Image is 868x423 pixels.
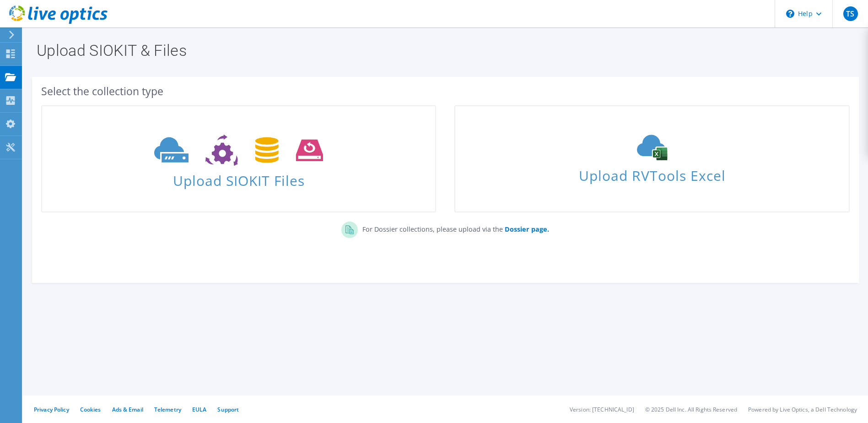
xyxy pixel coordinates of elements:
a: Cookies [80,406,101,413]
span: Upload SIOKIT Files [42,168,435,188]
a: Support [217,406,239,413]
h1: Upload SIOKIT & Files [37,43,850,58]
svg: \n [786,10,794,18]
a: Upload RVTools Excel [454,105,849,212]
a: Telemetry [154,406,181,413]
li: Version: [TECHNICAL_ID] [570,406,634,413]
a: Upload SIOKIT Files [41,105,436,212]
span: Upload RVTools Excel [455,163,848,183]
a: Dossier page. [503,225,549,233]
li: Powered by Live Optics, a Dell Technology [748,406,857,413]
span: TS [843,6,858,21]
b: Dossier page. [505,225,549,233]
a: Privacy Policy [34,406,69,413]
div: Select the collection type [41,86,850,96]
a: EULA [192,406,206,413]
p: For Dossier collections, please upload via the [358,222,549,234]
a: Ads & Email [112,406,143,413]
li: © 2025 Dell Inc. All Rights Reserved [645,406,737,413]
